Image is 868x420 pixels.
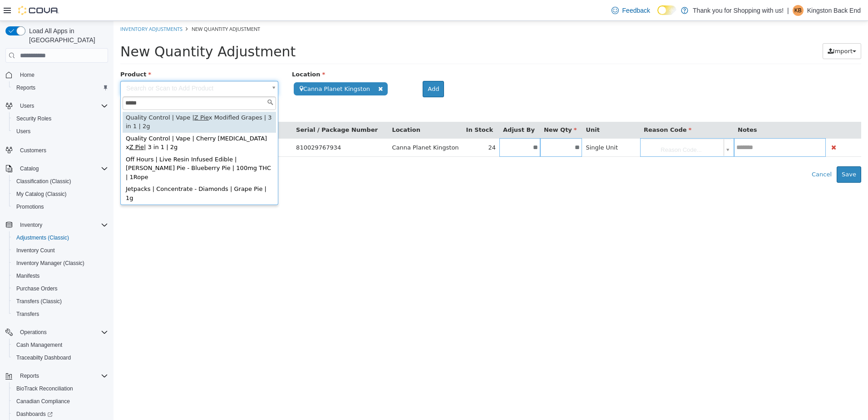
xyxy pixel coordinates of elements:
div: Quality Control | Vape | Cherry [MEDICAL_DATA] x | 3 in 1 | 2g [9,112,163,133]
button: Catalog [2,162,112,175]
p: | [787,5,789,16]
a: Inventory Count [13,245,59,256]
span: Purchase Orders [13,283,108,294]
a: Transfers [13,309,43,320]
a: My Catalog (Classic) [13,189,70,200]
span: Classification (Classic) [16,178,71,185]
span: Inventory Manager (Classic) [13,258,108,269]
span: Inventory Count [16,247,55,254]
span: Catalog [20,165,39,172]
span: Promotions [16,203,44,210]
button: Promotions [9,200,112,213]
span: Adjustments (Classic) [16,234,69,241]
span: Feedback [622,6,650,15]
a: Security Roles [13,113,55,124]
a: Adjustments (Classic) [13,232,73,243]
span: Cash Management [16,341,62,349]
span: Customers [16,144,108,155]
button: Users [16,100,38,111]
div: Kingston Back End [793,5,804,16]
a: Feedback [608,1,654,20]
span: Z Pie [81,93,95,100]
a: Classification (Classic) [13,176,75,187]
img: Cova [18,6,59,15]
button: Reports [16,370,43,381]
button: Purchase Orders [9,282,112,295]
a: Manifests [13,270,43,281]
span: Dashboards [13,409,108,420]
div: Quality Control | Vape | x Modifled Grapes | 3 in 1 | 2g [9,91,163,112]
input: Dark Mode [657,5,676,15]
div: Jetpacks | Concentrate - Diamonds | Grape Pie | 1g [9,162,163,183]
a: Purchase Orders [13,283,61,294]
span: Operations [20,329,47,336]
span: Home [20,71,35,79]
span: Adjustments (Classic) [13,232,108,243]
span: Dashboards [16,410,53,418]
button: Inventory Count [9,244,112,257]
span: Z Pie [16,123,30,130]
span: Users [16,128,30,135]
a: Dashboards [13,409,56,420]
button: BioTrack Reconciliation [9,382,112,395]
span: Security Roles [16,115,51,122]
button: Classification (Classic) [9,175,112,188]
span: KB [794,5,802,16]
span: Classification (Classic) [13,176,108,187]
button: Inventory Manager (Classic) [9,257,112,270]
a: Promotions [13,201,48,212]
p: Kingston Back End [807,5,861,16]
span: Promotions [13,201,108,212]
span: Transfers (Classic) [13,296,108,307]
button: Inventory [2,219,112,231]
a: Customers [16,145,50,156]
span: Cash Management [13,340,108,350]
button: Transfers (Classic) [9,295,112,308]
button: Users [2,100,112,112]
div: Off Hours | Live Resin Infused Edible | [PERSON_NAME] Pie - Blueberry Pie | 100mg THC | 1Rope [9,133,163,163]
span: Inventory Count [13,245,108,256]
button: Transfers [9,308,112,320]
span: Reports [20,372,39,380]
span: Reports [16,84,35,91]
button: Cash Management [9,339,112,351]
span: Security Roles [13,113,108,124]
span: Home [16,69,108,80]
span: Manifests [16,272,39,280]
button: Reports [2,370,112,382]
button: Traceabilty Dashboard [9,351,112,364]
button: Catalog [16,163,42,174]
button: Customers [2,143,112,156]
button: My Catalog (Classic) [9,188,112,200]
span: Users [20,102,34,110]
span: Catalog [16,163,108,174]
button: Home [2,68,112,81]
button: Inventory [16,220,46,230]
span: Transfers [16,310,39,318]
a: Traceabilty Dashboard [13,352,74,363]
button: Security Roles [9,112,112,125]
span: Manifests [13,270,108,281]
button: Operations [16,327,50,338]
span: Inventory [16,220,108,230]
span: Users [13,126,108,137]
a: Canadian Compliance [13,396,74,407]
a: BioTrack Reconciliation [13,383,77,394]
span: Canadian Compliance [13,396,108,407]
span: Reports [16,370,108,381]
span: Purchase Orders [16,285,58,292]
span: Canadian Compliance [16,398,70,405]
span: Traceabilty Dashboard [16,354,71,361]
span: Users [16,100,108,111]
span: Reports [13,82,108,93]
button: Reports [9,81,112,94]
a: Reports [13,82,39,93]
span: Customers [20,147,46,154]
span: Traceabilty Dashboard [13,352,108,363]
p: Thank you for Shopping with us! [693,5,784,16]
span: My Catalog (Classic) [13,189,108,200]
a: Users [13,126,34,137]
span: Transfers (Classic) [16,298,62,305]
a: Inventory Manager (Classic) [13,258,88,269]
